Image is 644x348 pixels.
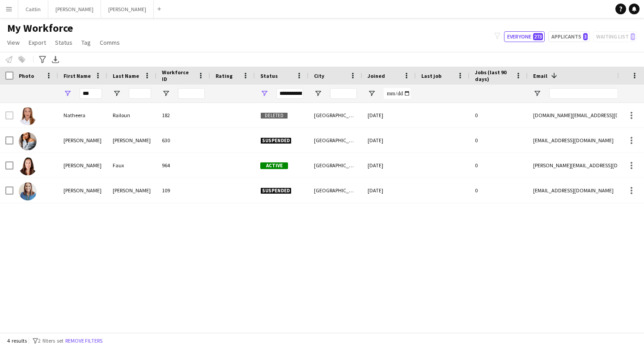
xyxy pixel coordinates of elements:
div: 0 [470,103,528,127]
button: Applicants3 [548,31,589,42]
img: Natheera Railoun [19,107,37,125]
span: 273 [533,33,543,40]
span: View [7,38,20,47]
a: Tag [78,37,94,48]
a: Status [51,37,76,48]
input: City Filter Input [330,88,357,99]
span: Deleted [260,112,288,119]
img: Natasha Faux [19,157,37,175]
input: Last Name Filter Input [129,88,151,99]
div: 182 [157,103,210,127]
img: Natalie Linnell [19,182,37,200]
button: Everyone273 [504,31,545,42]
div: [PERSON_NAME] [58,178,107,203]
div: [GEOGRAPHIC_DATA] [309,178,362,203]
div: Railoun [107,103,157,127]
div: 964 [157,153,210,178]
div: 630 [157,128,210,153]
span: Tag [81,38,91,47]
img: Natalie Díaz-Martín [19,132,37,150]
div: 0 [470,153,528,178]
div: Natheera [58,103,107,127]
div: [DATE] [362,153,416,178]
input: Row Selection is disabled for this row (unchecked) [5,111,13,119]
span: Photo [19,72,34,79]
div: [PERSON_NAME] [58,128,107,153]
input: First Name Filter Input [80,88,102,99]
div: [PERSON_NAME] [58,153,107,178]
div: [DATE] [362,128,416,153]
div: [PERSON_NAME] [107,178,157,203]
input: Joined Filter Input [384,88,411,99]
app-action-btn: Advanced filters [37,54,48,65]
span: My Workforce [7,21,73,35]
div: Faux [107,153,157,178]
button: Open Filter Menu [314,89,322,98]
button: [PERSON_NAME] [48,0,101,18]
span: Suspended [260,187,292,194]
a: Export [25,37,50,48]
button: Remove filters [64,336,104,346]
button: Caitlin [18,0,48,18]
button: [PERSON_NAME] [101,0,154,18]
div: [DATE] [362,178,416,203]
span: Export [29,38,46,47]
span: Joined [368,72,385,79]
div: [GEOGRAPHIC_DATA] [309,153,362,178]
span: Last job [421,72,441,79]
span: Email [533,72,547,79]
span: Comms [100,38,120,47]
span: Suspended [260,137,292,144]
div: 109 [157,178,210,203]
button: Open Filter Menu [260,89,268,98]
button: Open Filter Menu [368,89,376,98]
div: 0 [470,178,528,203]
span: 2 filters set [38,337,64,344]
a: View [4,37,23,48]
span: City [314,72,324,79]
span: 3 [583,33,588,40]
button: Open Filter Menu [162,89,170,98]
div: [PERSON_NAME] [107,128,157,153]
span: Workforce ID [162,69,194,82]
app-action-btn: Export XLSX [50,54,61,65]
span: Status [260,72,278,79]
div: [GEOGRAPHIC_DATA] [309,103,362,127]
span: First Name [64,72,91,79]
a: Comms [96,37,123,48]
div: [GEOGRAPHIC_DATA] [309,128,362,153]
span: Active [260,162,288,169]
button: Open Filter Menu [113,89,121,98]
span: Last Name [113,72,139,79]
div: [DATE] [362,103,416,127]
span: Jobs (last 90 days) [475,69,512,82]
button: Open Filter Menu [64,89,72,98]
div: 0 [470,128,528,153]
span: Status [55,38,72,47]
button: Open Filter Menu [533,89,541,98]
input: Workforce ID Filter Input [178,88,205,99]
span: Rating [216,72,233,79]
